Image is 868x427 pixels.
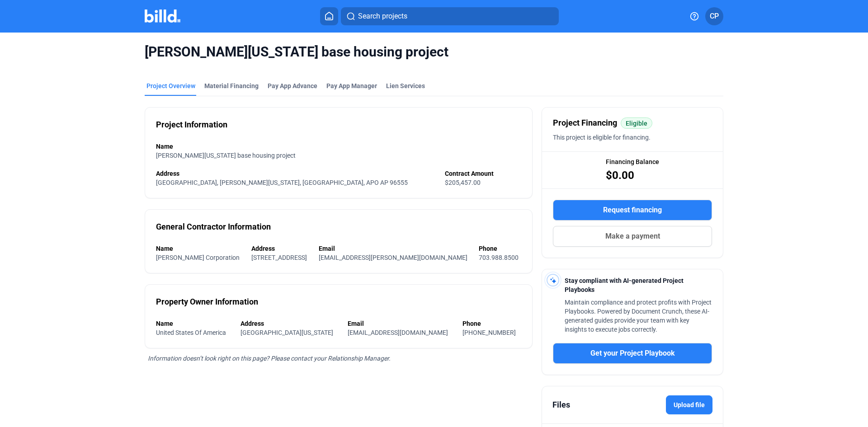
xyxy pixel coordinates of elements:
[710,11,719,22] span: CP
[603,205,662,216] span: Request financing
[156,221,271,233] div: General Contractor Information
[666,395,712,414] label: Upload file
[319,244,470,253] div: Email
[156,169,436,178] div: Address
[156,142,521,151] div: Name
[251,254,307,261] span: [STREET_ADDRESS]
[553,200,712,221] button: Request financing
[565,299,712,333] span: Maintain compliance and protect profits with Project Playbooks. Powered by Document Crunch, these...
[462,319,521,328] div: Phone
[341,7,559,25] button: Search projects
[156,118,227,131] div: Project Information
[565,277,684,293] span: Stay compliant with AI-generated Project Playbooks
[552,399,570,411] div: Files
[348,319,453,328] div: Email
[319,254,467,261] span: [EMAIL_ADDRESS][PERSON_NAME][DOMAIN_NAME]
[156,244,242,253] div: Name
[386,81,425,90] div: Lien Services
[251,244,310,253] div: Address
[553,343,712,364] button: Get your Project Playbook
[241,319,339,328] div: Address
[621,117,652,129] mat-chip: Eligible
[605,231,660,242] span: Make a payment
[705,7,723,25] button: CP
[148,355,391,362] span: Information doesn’t look right on this page? Please contact your Relationship Manager.
[590,348,675,359] span: Get your Project Playbook
[553,134,651,141] span: This project is eligible for financing.
[606,157,659,166] span: Financing Balance
[326,81,377,90] span: Pay App Manager
[241,329,333,336] span: [GEOGRAPHIC_DATA][US_STATE]
[479,244,521,253] div: Phone
[156,329,226,336] span: United States Of America
[145,9,180,23] img: Billd Company Logo
[462,329,516,336] span: [PHONE_NUMBER]
[156,152,296,159] span: [PERSON_NAME][US_STATE] base housing project
[204,81,259,90] div: Material Financing
[156,319,231,328] div: Name
[358,11,407,22] span: Search projects
[445,169,522,178] div: Contract Amount
[479,254,519,261] span: 703.988.8500
[146,81,195,90] div: Project Overview
[348,329,448,336] span: [EMAIL_ADDRESS][DOMAIN_NAME]
[156,179,408,186] span: [GEOGRAPHIC_DATA], [PERSON_NAME][US_STATE], [GEOGRAPHIC_DATA], APO AP 96555
[445,179,481,186] span: $205,457.00
[606,168,634,183] span: $0.00
[268,81,317,90] div: Pay App Advance
[156,254,240,261] span: [PERSON_NAME] Corporation
[553,226,712,247] button: Make a payment
[145,43,723,61] span: [PERSON_NAME][US_STATE] base housing project
[553,117,617,129] span: Project Financing
[156,296,258,308] div: Property Owner Information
